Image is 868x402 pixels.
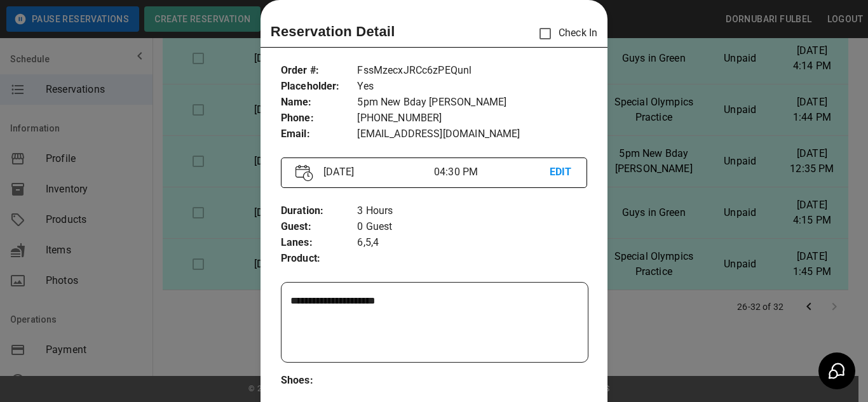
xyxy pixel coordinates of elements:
[271,21,395,42] p: Reservation Detail
[281,219,358,235] p: Guest :
[550,164,573,180] p: EDIT
[357,63,587,79] p: FssMzecxJRCc6zPEQunl
[281,373,358,389] p: Shoes :
[357,126,587,142] p: [EMAIL_ADDRESS][DOMAIN_NAME]
[357,203,587,219] p: 3 Hours
[295,164,313,182] img: Vector
[532,20,597,47] p: Check In
[357,219,587,235] p: 0 Guest
[281,203,358,219] p: Duration :
[318,164,434,180] p: [DATE]
[281,111,358,126] p: Phone :
[357,79,587,95] p: Yes
[357,235,587,251] p: 6,5,4
[434,164,550,180] p: 04:30 PM
[281,235,358,251] p: Lanes :
[357,111,587,126] p: [PHONE_NUMBER]
[281,79,358,95] p: Placeholder :
[281,95,358,111] p: Name :
[357,95,587,111] p: 5pm New Bday [PERSON_NAME]
[281,63,358,79] p: Order # :
[281,251,358,267] p: Product :
[281,126,358,142] p: Email :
